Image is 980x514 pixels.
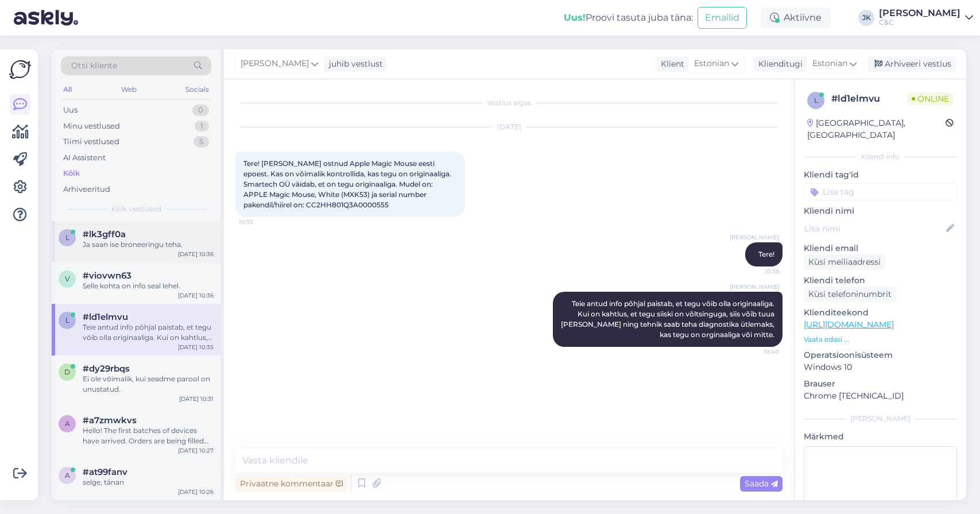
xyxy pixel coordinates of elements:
[65,275,69,283] span: v
[804,242,957,254] p: Kliendi email
[804,222,944,235] input: Lisa nimi
[858,10,874,26] div: JK
[192,105,209,116] div: 0
[241,57,309,70] span: [PERSON_NAME]
[831,92,907,106] div: # ld1elmvu
[736,347,779,356] span: 10:40
[71,60,117,72] span: Otsi kliente
[83,322,214,343] div: Teie antud info põhjal paistab, et tegu võib olla originaaliga. Kui on kahtlus, et tegu siiski on...
[804,319,894,330] a: [URL][DOMAIN_NAME]
[867,56,956,72] div: Arhiveeri vestlus
[179,395,214,403] div: [DATE] 10:31
[243,159,453,209] span: Tere! [PERSON_NAME] ostnud Apple Magic Mouse eesti epoest. Kas on võimalik kontrollida, kas tegu ...
[804,275,957,287] p: Kliendi telefon
[807,117,946,141] div: [GEOGRAPHIC_DATA], [GEOGRAPHIC_DATA]
[324,58,383,70] div: juhib vestlust
[239,218,282,226] span: 10:35
[804,307,957,319] p: Klienditeekond
[804,349,957,361] p: Operatsioonisüsteem
[879,18,960,27] div: C&C
[804,390,957,402] p: Chrome [TECHNICAL_ID]
[63,152,106,164] div: AI Assistent
[83,239,214,250] div: Ja saan ise broneeringu teha.
[183,82,211,97] div: Socials
[879,9,973,27] a: [PERSON_NAME]C&C
[814,96,818,105] span: l
[63,121,120,132] div: Minu vestlused
[65,233,69,242] span: l
[178,343,214,351] div: [DATE] 10:35
[564,12,586,23] b: Uus!
[63,105,78,116] div: Uus
[745,478,778,489] span: Saada
[804,169,957,181] p: Kliendi tag'id
[761,7,831,28] div: Aktiivne
[63,136,119,148] div: Tiimi vestlused
[758,250,774,258] span: Tere!
[61,82,74,97] div: All
[804,361,957,373] p: Windows 10
[561,299,776,339] span: Teie antud info põhjal paistab, et tegu võib olla originaaliga. Kui on kahtlus, et tegu siiski on...
[804,287,896,302] div: Küsi telefoninumbrit
[804,431,957,443] p: Märkmed
[63,168,80,179] div: Kõik
[65,471,70,480] span: a
[63,184,110,195] div: Arhiveeritud
[730,283,779,291] span: [PERSON_NAME]
[178,250,214,258] div: [DATE] 10:36
[83,312,128,322] span: #ld1elmvu
[804,378,957,390] p: Brauser
[907,92,954,105] span: Online
[65,316,69,324] span: l
[83,364,130,374] span: #dy29rbqs
[730,233,779,242] span: [PERSON_NAME]
[9,59,31,80] img: Askly Logo
[804,413,957,424] div: [PERSON_NAME]
[195,121,209,132] div: 1
[656,58,684,70] div: Klient
[83,374,214,395] div: Ei ole võimalik, kui seadme parool on unustatud.
[804,183,957,200] input: Lisa tag
[754,58,803,70] div: Klienditugi
[111,204,161,214] span: Kõik vestlused
[235,122,783,132] div: [DATE]
[83,229,126,239] span: #lk3gff0a
[83,426,214,446] div: Hello! The first batches of devices have arrived. Orders are being filled on a virtual queue. Whe...
[178,291,214,300] div: [DATE] 10:36
[804,254,885,270] div: Küsi meiliaadressi
[879,9,960,18] div: [PERSON_NAME]
[119,82,139,97] div: Web
[698,7,747,29] button: Emailid
[564,11,693,25] div: Proovi tasuta juba täna:
[83,281,214,291] div: Selle kohta on info seal lehel.
[83,467,127,477] span: #at99fanv
[235,476,347,492] div: Privaatne kommentaar
[694,57,729,70] span: Estonian
[83,415,137,426] span: #a7zmwkvs
[64,368,70,376] span: d
[235,98,783,108] div: Vestlus algas
[83,270,131,281] span: #viovwn63
[65,419,70,428] span: a
[193,136,209,148] div: 5
[812,57,847,70] span: Estonian
[178,446,214,455] div: [DATE] 10:27
[804,152,957,162] div: Kliendi info
[736,267,779,276] span: 10:38
[804,205,957,217] p: Kliendi nimi
[83,477,214,488] div: selge, tänan
[178,488,214,496] div: [DATE] 10:26
[804,334,957,345] p: Vaata edasi ...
